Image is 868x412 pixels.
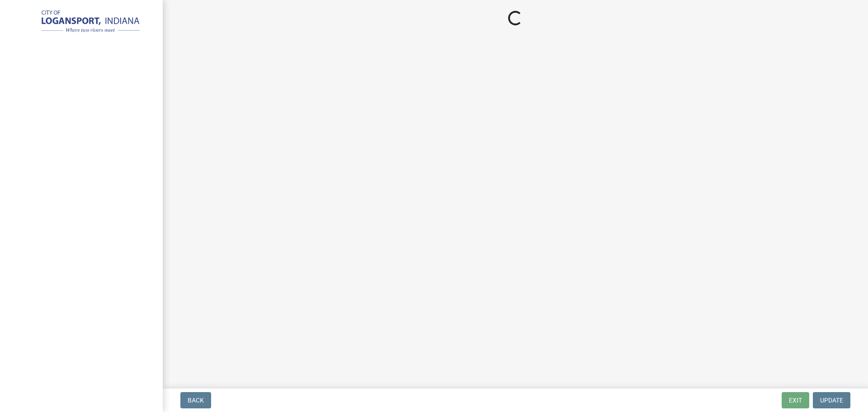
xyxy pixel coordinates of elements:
[820,397,843,404] span: Update
[782,392,809,408] button: Exit
[180,392,211,408] button: Back
[188,397,204,404] span: Back
[813,392,850,408] button: Update
[18,9,148,35] img: City of Logansport, Indiana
